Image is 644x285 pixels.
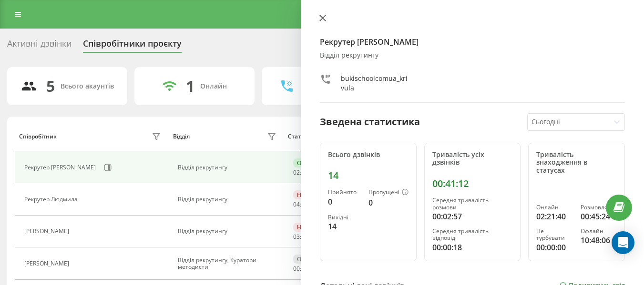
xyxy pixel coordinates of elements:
[320,36,625,48] h4: Рекрутер [PERSON_NAME]
[432,228,513,242] div: Середня тривалість відповіді
[612,231,634,254] div: Open Intercom Messenger
[46,77,55,95] div: 5
[7,39,72,53] div: Активні дзвінки
[328,221,361,232] div: 14
[178,164,278,171] div: Відділ рекрутингу
[24,164,98,171] div: Рекрутер [PERSON_NAME]
[293,265,300,273] span: 00
[432,151,513,167] div: Тривалість усіх дзвінків
[536,204,572,211] div: Онлайн
[328,170,409,181] div: 14
[19,133,57,140] div: Співробітник
[61,82,114,90] div: Всього акаунтів
[432,242,513,253] div: 00:00:18
[536,211,572,222] div: 02:21:40
[368,197,409,208] div: 0
[432,178,513,189] div: 00:41:12
[173,133,190,140] div: Відділ
[341,74,409,93] div: bukischoolcomua_krivula
[293,233,300,241] span: 03
[581,204,617,211] div: Розмовляє
[178,196,278,203] div: Відділ рекрутингу
[293,255,324,264] div: Офлайн
[178,228,278,235] div: Відділ рекрутингу
[536,228,572,242] div: Не турбувати
[24,196,80,203] div: Рекрутер Людмила
[536,151,617,175] div: Тривалість знаходження в статусах
[293,201,316,208] div: : :
[293,265,316,272] div: : :
[432,211,513,222] div: 00:02:57
[293,190,338,199] div: Не турбувати
[293,169,316,176] div: : :
[178,257,278,271] div: Відділ рекрутингу, Куратори методисти
[581,235,617,246] div: 10:48:06
[288,133,307,140] div: Статус
[83,39,182,53] div: Співробітники проєкту
[432,197,513,211] div: Середня тривалість розмови
[328,151,409,159] div: Всього дзвінків
[320,51,625,59] div: Відділ рекрутингу
[186,77,194,95] div: 1
[24,228,72,235] div: [PERSON_NAME]
[24,260,72,267] div: [PERSON_NAME]
[293,168,300,177] span: 02
[368,189,409,197] div: Пропущені
[581,211,617,222] div: 00:45:24
[293,158,323,167] div: Онлайн
[293,234,316,240] div: : :
[581,228,617,235] div: Офлайн
[200,82,227,90] div: Онлайн
[328,214,361,221] div: Вихідні
[328,189,361,196] div: Прийнято
[293,223,338,232] div: Не турбувати
[328,196,361,207] div: 0
[536,242,572,253] div: 00:00:00
[320,115,420,129] div: Зведена статистика
[293,200,300,208] span: 04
